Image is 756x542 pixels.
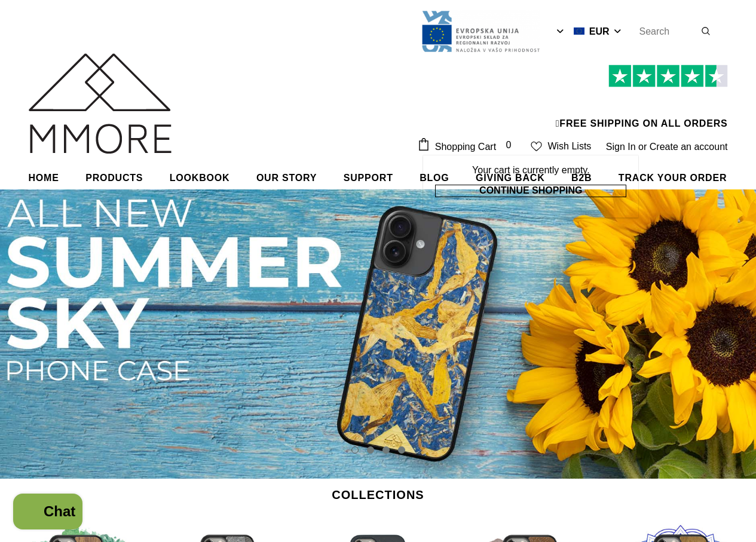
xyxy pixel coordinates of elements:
[256,163,317,192] a: Our Story
[351,446,359,454] button: 1
[619,163,727,192] a: Track your order
[435,185,626,197] a: Continue Shopping
[638,142,647,152] span: or
[417,87,727,118] iframe: Customer reviews powered by Trustpilot
[619,173,727,183] span: Track your order
[420,163,449,192] a: Blog
[606,142,636,152] a: Sign In
[85,163,143,192] a: Products
[256,173,317,183] span: Our Story
[502,139,516,152] span: 0
[435,142,496,152] span: Shopping Cart
[382,446,390,454] button: 3
[332,488,424,501] span: Collections
[417,137,521,155] a: Shopping Cart 0
[589,26,610,37] span: EUR
[632,23,701,39] input: Search Site
[531,137,591,157] a: Wish Lists
[547,141,591,152] span: Wish Lists
[608,65,728,88] img: Trust Pilot Stars
[421,26,540,36] a: Javni Razpis
[435,165,626,176] p: Your cart is currently empty.
[85,173,143,183] span: Products
[170,173,230,183] span: Lookbook
[29,53,172,154] img: MMORE Cases
[367,446,374,454] button: 2
[417,70,727,128] span: FREE SHIPPING ON ALL ORDERS
[29,173,59,183] span: Home
[398,446,405,454] button: 4
[170,163,230,192] a: Lookbook
[344,163,393,192] a: support
[420,173,449,183] span: Blog
[421,10,540,53] img: Javni Razpis
[10,494,86,532] inbox-online-store-chat: Shopify online store chat
[650,142,728,152] a: Create an account
[29,163,59,192] a: Home
[344,173,393,183] span: support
